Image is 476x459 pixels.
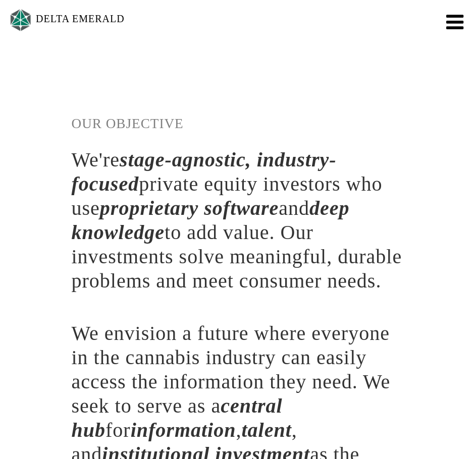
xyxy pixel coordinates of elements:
[72,116,405,132] h1: OUR OBJECTIVE
[100,197,279,219] span: proprietary software
[131,419,236,441] span: information
[72,148,337,195] span: stage-agnostic, industry-focused
[8,4,125,36] a: DELTA EMERALD
[72,148,405,293] h1: We're private equity investors who use and to add value. Our investments solve meaningful, durabl...
[440,10,468,30] button: Toggle navigation
[8,7,33,33] img: Logo
[241,419,291,441] span: talent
